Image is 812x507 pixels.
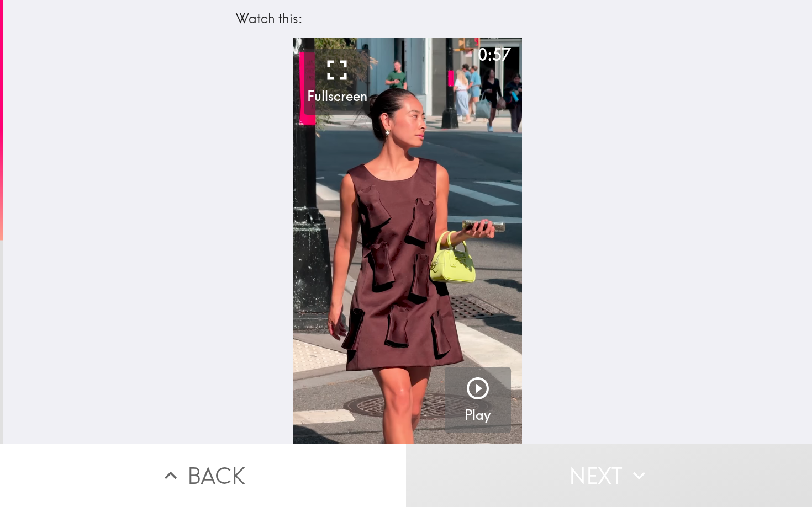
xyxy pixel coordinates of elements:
[307,87,367,106] h5: Fullscreen
[235,9,580,28] div: Watch this:
[304,49,370,115] button: Fullscreen
[406,444,812,507] button: Next
[478,43,511,66] div: 0:57
[445,367,511,433] button: Play
[465,406,491,425] h5: Play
